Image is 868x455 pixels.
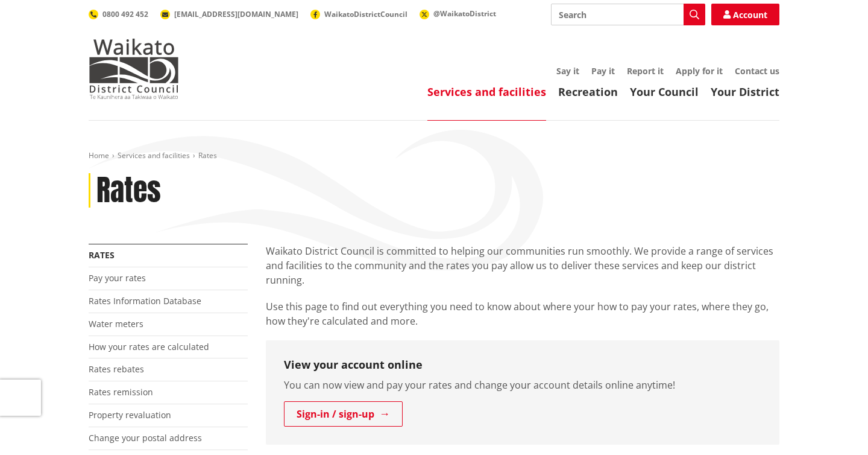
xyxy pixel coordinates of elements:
a: Water meters [89,318,143,329]
span: Rates [198,150,217,161]
a: Report it [627,65,664,77]
a: Account [711,4,779,25]
a: Rates rebates [89,363,144,375]
img: Waikato District Council - Te Kaunihera aa Takiwaa o Waikato [89,39,179,99]
a: Home [89,150,109,161]
a: [EMAIL_ADDRESS][DOMAIN_NAME] [160,9,298,19]
a: 0800 492 452 [89,9,148,19]
a: Pay your rates [89,272,146,284]
a: Rates remission [89,386,153,398]
a: Sign-in / sign-up [284,401,403,427]
a: WaikatoDistrictCouncil [310,9,407,19]
a: Rates [89,249,115,261]
h3: View your account online [284,358,761,372]
a: Contact us [735,65,779,77]
h1: Rates [96,173,161,208]
a: @WaikatoDistrict [420,8,496,19]
a: Property revaluation [89,409,171,421]
a: Services and facilities [427,84,546,99]
span: 0800 492 452 [102,9,148,19]
p: Waikato District Council is committed to helping our communities run smoothly. We provide a range... [266,244,779,287]
a: How your rates are calculated [89,341,209,352]
input: Search input [551,4,705,25]
a: Rates Information Database [89,295,201,307]
span: WaikatoDistrictCouncil [324,9,407,19]
a: Your District [711,84,779,99]
a: Services and facilities [118,150,190,161]
a: Change your postal address [89,432,202,444]
span: [EMAIL_ADDRESS][DOMAIN_NAME] [174,9,298,19]
a: Apply for it [676,65,723,77]
a: Recreation [558,84,618,99]
p: Use this page to find out everything you need to know about where your how to pay your rates, whe... [266,299,779,328]
nav: breadcrumb [89,151,779,161]
a: Pay it [591,65,615,77]
a: Say it [556,65,579,77]
p: You can now view and pay your rates and change your account details online anytime! [284,378,761,392]
span: @WaikatoDistrict [433,8,496,19]
a: Your Council [630,84,699,99]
